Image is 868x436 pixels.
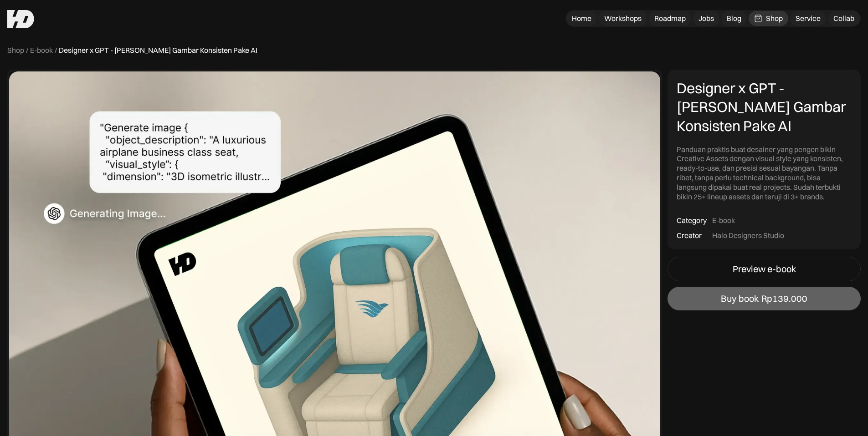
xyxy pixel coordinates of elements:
a: E-book [30,46,53,55]
div: Panduan praktis buat desainer yang pengen bikin Creative Assets dengan visual style yang konsiste... [677,145,852,202]
div: Home [572,14,591,23]
div: Roadmap [654,14,686,23]
a: Buy bookRp139.000 [668,287,861,310]
a: Service [790,11,826,26]
div: Creator [677,231,702,240]
div: Category [677,216,707,225]
a: Roadmap [649,11,691,26]
div: Designer x GPT - [PERSON_NAME] Gambar Konsisten Pake AI [677,79,852,136]
div: Preview e-book [733,264,796,274]
a: Home [566,11,597,26]
div: Buy book [721,293,759,304]
a: Preview e-book [668,257,861,281]
div: Service [796,14,821,23]
div: Designer x GPT - [PERSON_NAME] Gambar Konsisten Pake AI [59,46,257,55]
div: Collab [833,14,854,23]
div: Rp139.000 [761,293,807,304]
div: Blog [727,14,741,23]
a: Jobs [693,11,719,26]
a: Shop [7,46,24,55]
a: Collab [828,11,860,26]
div: Halo Designers Studio [712,231,784,240]
div: Shop [766,14,783,23]
div: / [26,46,28,55]
div: Workshops [604,14,642,23]
a: Shop [749,11,788,26]
div: Jobs [699,14,714,23]
a: Workshops [599,11,647,26]
div: E-book [712,216,735,225]
div: / [55,46,57,55]
a: Blog [721,11,747,26]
